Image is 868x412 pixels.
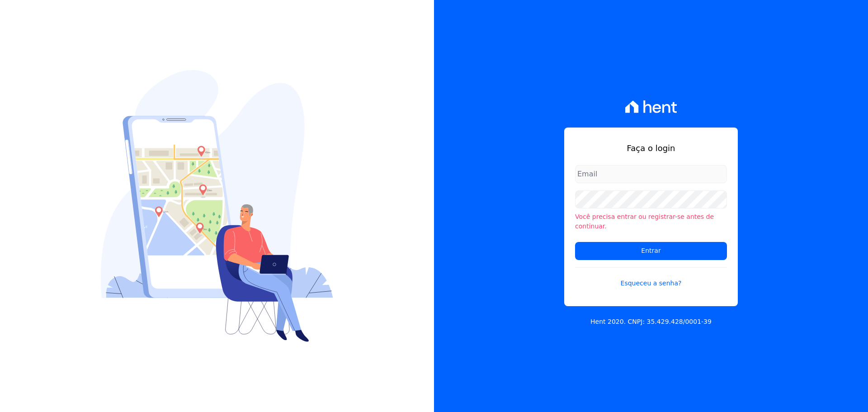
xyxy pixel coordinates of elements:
li: Você precisa entrar ou registrar-se antes de continuar. [575,212,727,231]
a: Esqueceu a senha? [575,267,727,288]
input: Email [575,165,727,183]
img: Login [101,70,333,342]
p: Hent 2020. CNPJ: 35.429.428/0001-39 [590,317,712,327]
input: Entrar [575,242,727,260]
h1: Faça o login [575,142,727,154]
